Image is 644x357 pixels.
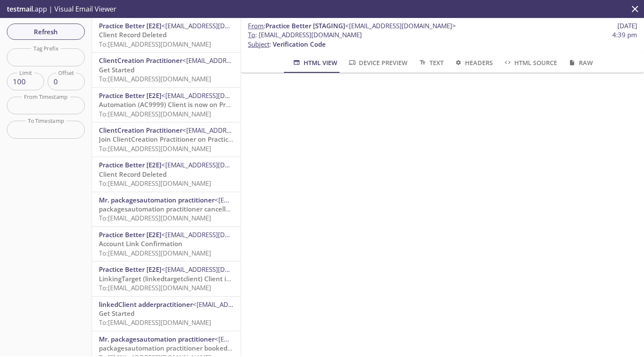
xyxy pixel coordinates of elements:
span: Practice Better [STAGING] [265,21,345,30]
span: Headers [454,57,493,68]
div: Practice Better [E2E]<[EMAIL_ADDRESS][DOMAIN_NAME]>Automation (AC9999) Client is now on Practice ... [92,88,241,122]
span: 4:39 pm [612,30,637,39]
span: Practice Better [E2E] [99,21,161,30]
span: Subject [248,40,269,48]
span: Get Started [99,309,134,318]
span: To: [EMAIL_ADDRESS][DOMAIN_NAME] [99,283,211,292]
span: To: [EMAIL_ADDRESS][DOMAIN_NAME] [99,179,211,187]
span: To: [EMAIL_ADDRESS][DOMAIN_NAME] [99,214,211,222]
span: packagesautomation practitioner booked you for a session [99,344,281,352]
span: HTML View [292,57,337,68]
span: LinkingTarget (linkedtargetclient) Client is now on Practice Better [99,274,301,283]
button: Refresh [7,24,85,40]
span: <[EMAIL_ADDRESS][DOMAIN_NAME]> [182,126,293,134]
span: HTML Source [503,57,557,68]
div: Practice Better [E2E]<[EMAIL_ADDRESS][DOMAIN_NAME]>Client Record DeletedTo:[EMAIL_ADDRESS][DOMAIN... [92,18,241,52]
span: To: [EMAIL_ADDRESS][DOMAIN_NAME] [99,318,211,327]
span: Practice Better [E2E] [99,265,161,274]
span: Mr. packagesautomation practitioner [99,335,215,343]
span: Get Started [99,65,134,74]
span: <[EMAIL_ADDRESS][DOMAIN_NAME]> [215,196,325,204]
span: <[EMAIL_ADDRESS][DOMAIN_NAME]> [345,21,456,30]
span: : [248,21,456,30]
span: [DATE] [617,21,637,30]
span: Verification Code [273,40,326,48]
span: <[EMAIL_ADDRESS][DOMAIN_NAME]> [161,91,272,100]
span: To [248,30,255,39]
span: <[EMAIL_ADDRESS][DOMAIN_NAME]> [161,230,272,239]
div: Practice Better [E2E]<[EMAIL_ADDRESS][DOMAIN_NAME]>LinkingTarget (linkedtargetclient) Client is n... [92,262,241,296]
span: Raw [567,57,593,68]
span: Mr. packagesautomation practitioner [99,196,215,204]
span: : [EMAIL_ADDRESS][DOMAIN_NAME] [248,30,362,39]
span: To: [EMAIL_ADDRESS][DOMAIN_NAME] [99,40,211,48]
span: packagesautomation practitioner cancelled your session [99,205,274,213]
span: linkedClient adderpractitioner [99,300,193,309]
span: From [248,21,264,30]
span: Client Record Deleted [99,30,167,39]
div: ClientCreation Practitioner<[EMAIL_ADDRESS][DOMAIN_NAME]>Get StartedTo:[EMAIL_ADDRESS][DOMAIN_NAME] [92,53,241,87]
span: <[EMAIL_ADDRESS][DOMAIN_NAME]> [161,21,272,30]
div: Practice Better [E2E]<[EMAIL_ADDRESS][DOMAIN_NAME]>Client Record DeletedTo:[EMAIL_ADDRESS][DOMAIN... [92,157,241,191]
span: <[EMAIL_ADDRESS][DOMAIN_NAME]> [161,161,272,169]
span: To: [EMAIL_ADDRESS][DOMAIN_NAME] [99,249,211,257]
p: : [248,30,637,49]
span: To: [EMAIL_ADDRESS][DOMAIN_NAME] [99,110,211,118]
div: ClientCreation Practitioner<[EMAIL_ADDRESS][DOMAIN_NAME]>Join ClientCreation Practitioner on Prac... [92,122,241,157]
span: Text [418,57,443,68]
span: <[EMAIL_ADDRESS][DOMAIN_NAME]> [182,56,293,65]
span: <[EMAIL_ADDRESS][DOMAIN_NAME]> [193,300,304,309]
span: Automation (AC9999) Client is now on Practice Better [99,100,265,109]
span: ClientCreation Practitioner [99,56,182,65]
span: Client Record Deleted [99,170,167,178]
div: Practice Better [E2E]<[EMAIL_ADDRESS][DOMAIN_NAME]>Account Link ConfirmationTo:[EMAIL_ADDRESS][DO... [92,227,241,261]
span: testmail [7,4,33,14]
div: Mr. packagesautomation practitioner<[EMAIL_ADDRESS][DOMAIN_NAME]>packagesautomation practitioner ... [92,192,241,226]
span: Practice Better [E2E] [99,161,161,169]
span: Account Link Confirmation [99,239,182,248]
div: linkedClient adderpractitioner<[EMAIL_ADDRESS][DOMAIN_NAME]>Get StartedTo:[EMAIL_ADDRESS][DOMAIN_... [92,297,241,331]
span: ClientCreation Practitioner [99,126,182,134]
span: Practice Better [E2E] [99,230,161,239]
span: To: [EMAIL_ADDRESS][DOMAIN_NAME] [99,144,211,153]
span: <[EMAIL_ADDRESS][DOMAIN_NAME]> [215,335,325,343]
span: Practice Better [E2E] [99,91,161,100]
span: Refresh [14,26,78,37]
span: To: [EMAIL_ADDRESS][DOMAIN_NAME] [99,74,211,83]
span: Device Preview [348,57,408,68]
span: Join ClientCreation Practitioner on Practice Better [99,135,253,143]
span: <[EMAIL_ADDRESS][DOMAIN_NAME]> [161,265,272,274]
